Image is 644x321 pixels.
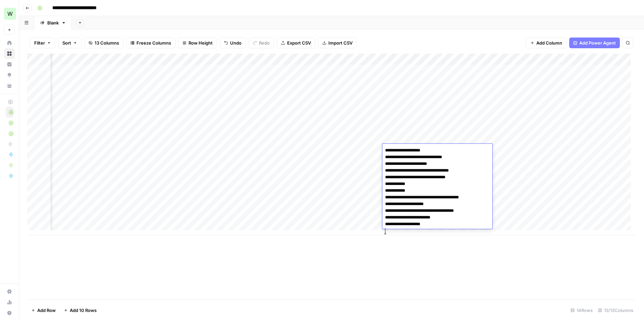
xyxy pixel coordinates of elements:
[536,40,562,46] span: Add Column
[47,19,59,26] div: Blank
[4,308,15,318] button: Help + Support
[27,305,60,316] button: Add Row
[287,40,311,46] span: Export CSV
[84,38,123,48] button: 13 Columns
[277,38,315,48] button: Export CSV
[37,307,56,314] span: Add Row
[4,286,15,297] a: Settings
[595,305,636,316] div: 13/13 Columns
[4,38,15,48] a: Home
[4,59,15,70] a: Insights
[62,40,71,46] span: Sort
[569,38,620,48] button: Add Power Agent
[34,40,45,46] span: Filter
[4,48,15,59] a: Browse
[318,38,357,48] button: Import CSV
[328,40,353,46] span: Import CSV
[4,70,15,80] a: Opportunities
[4,297,15,308] a: Usage
[568,305,595,316] div: 14 Rows
[4,80,15,91] a: Your Data
[249,38,274,48] button: Redo
[230,40,241,46] span: Undo
[30,38,55,48] button: Filter
[189,40,213,46] span: Row Height
[579,40,616,46] span: Add Power Agent
[220,38,246,48] button: Undo
[526,38,567,48] button: Add Column
[34,16,72,29] a: Blank
[58,38,82,48] button: Sort
[137,40,171,46] span: Freeze Columns
[60,305,101,316] button: Add 10 Rows
[178,38,217,48] button: Row Height
[70,307,97,314] span: Add 10 Rows
[4,5,15,22] button: Workspace: Workspace1
[259,40,270,46] span: Redo
[126,38,175,48] button: Freeze Columns
[95,40,119,46] span: 13 Columns
[7,10,13,18] span: W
